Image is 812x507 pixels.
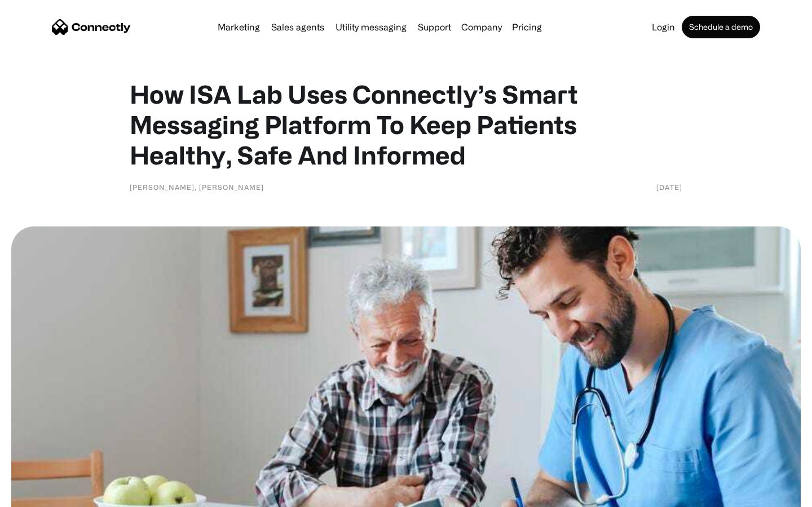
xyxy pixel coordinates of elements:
[656,181,682,193] div: [DATE]
[23,487,68,503] ul: Language list
[413,23,456,32] a: Support
[11,487,68,503] aside: Language selected: English
[647,23,679,32] a: Login
[461,19,502,35] div: Company
[682,16,760,38] a: Schedule a demo
[130,79,682,170] h1: How ISA Lab Uses Connectly’s Smart Messaging Platform To Keep Patients Healthy, Safe And Informed
[331,23,411,32] a: Utility messaging
[213,23,264,32] a: Marketing
[267,23,329,32] a: Sales agents
[130,181,264,193] div: [PERSON_NAME], [PERSON_NAME]
[507,23,546,32] a: Pricing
